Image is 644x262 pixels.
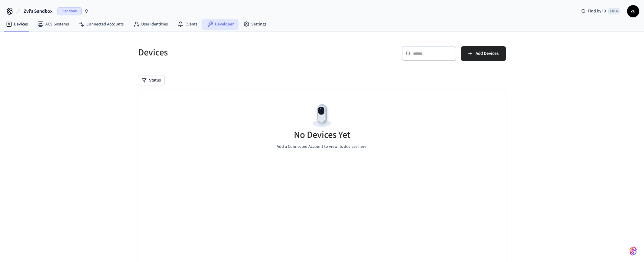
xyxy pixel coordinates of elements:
button: Status [138,75,164,85]
span: Find by ID [588,8,606,14]
a: ACS Systems [33,19,74,30]
a: Developer [202,19,239,30]
a: User Identities [128,19,173,30]
img: SeamLogoGradient.69752ec5.svg [629,246,637,256]
button: Add Devices [461,46,506,61]
span: Sandbox [57,7,82,15]
a: Devices [1,19,33,30]
p: Add a Connected Account to view its devices here! [277,144,368,150]
span: Add Devices [476,50,499,58]
span: ZE [628,6,639,17]
button: ZE [627,5,639,17]
h5: Devices [138,46,318,59]
img: Devices Empty State [308,102,336,129]
span: Zvi's Sandbox [24,8,53,15]
div: Find by IDCtrl K [576,6,625,17]
a: Events [173,19,202,30]
h5: No Devices Yet [294,129,350,141]
a: Connected Accounts [74,19,128,30]
a: Settings [239,19,271,30]
span: Ctrl K [608,8,620,14]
